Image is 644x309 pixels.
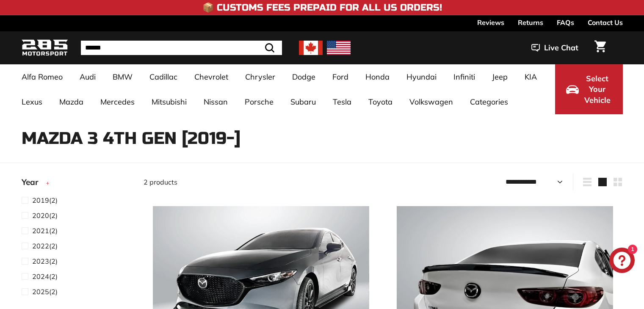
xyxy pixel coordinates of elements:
a: FAQs [557,15,574,30]
a: Lexus [13,89,51,114]
a: Reviews [477,15,504,30]
span: 2021 [32,226,49,235]
a: Tesla [324,89,360,114]
h4: 📦 Customs Fees Prepaid for All US Orders! [202,3,442,13]
a: KIA [516,64,545,89]
span: Live Chat [544,42,578,53]
a: Infiniti [445,64,484,89]
span: Year [22,176,44,188]
a: Audi [71,64,104,89]
a: Volkswagen [401,89,462,114]
a: Jeep [484,64,516,89]
a: BMW [104,64,141,89]
span: (2) [32,226,58,236]
span: (2) [32,256,58,266]
a: Categories [462,89,517,114]
a: Hyundai [398,64,445,89]
button: Year [22,174,130,195]
span: 2020 [32,211,49,220]
inbox-online-store-chat: Shopify online store chat [607,248,637,275]
a: Contact Us [588,15,623,30]
span: 2025 [32,287,49,296]
span: 2023 [32,257,49,265]
span: Select Your Vehicle [583,73,612,106]
span: 2019 [32,196,49,204]
span: 2022 [32,242,49,250]
a: Mazda [51,89,92,114]
button: Select Your Vehicle [555,64,623,114]
span: (2) [32,287,58,297]
span: (2) [32,210,58,221]
div: 2 products [144,177,383,187]
a: Toyota [360,89,401,114]
span: 2024 [32,272,49,281]
a: Honda [357,64,398,89]
a: Mitsubishi [143,89,195,114]
a: Alfa Romeo [13,64,71,89]
a: Chrysler [237,64,284,89]
a: Dodge [284,64,324,89]
a: Chevrolet [186,64,237,89]
a: Cart [589,33,611,62]
button: Live Chat [520,37,589,58]
h1: Mazda 3 4th Gen [2019-] [22,129,623,148]
span: (2) [32,195,58,205]
a: Mercedes [92,89,143,114]
span: (2) [32,241,58,251]
a: Cadillac [141,64,186,89]
a: Returns [518,15,543,30]
a: Nissan [195,89,236,114]
a: Subaru [282,89,324,114]
a: Ford [324,64,357,89]
a: Porsche [236,89,282,114]
img: Logo_285_Motorsport_areodynamics_components [22,38,68,58]
input: Search [81,41,282,55]
span: (2) [32,271,58,281]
